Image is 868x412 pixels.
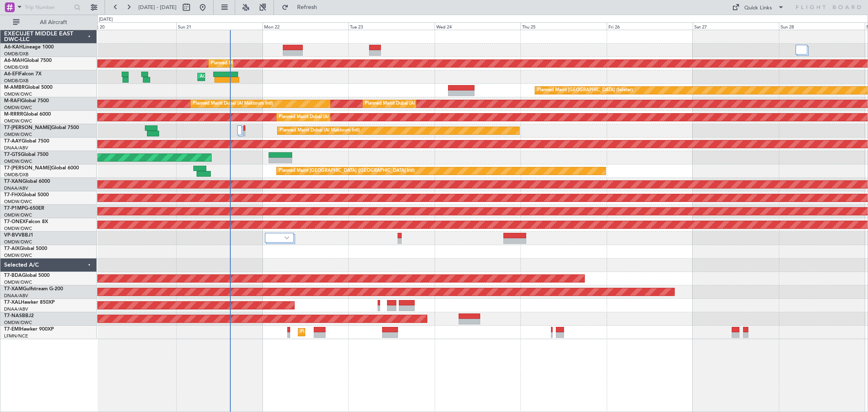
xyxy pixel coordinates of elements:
[4,58,24,63] span: A6-MAH
[4,105,32,111] a: OMDW/DWC
[4,233,33,238] a: VP-BVVBBJ1
[520,22,606,30] div: Thu 25
[4,327,54,332] a: T7-EMIHawker 900XP
[300,326,378,338] div: Planned Maint [GEOGRAPHIC_DATA]
[4,51,28,57] a: OMDB/DXB
[4,45,54,50] a: A6-KAHLineage 1000
[4,252,32,259] a: OMDW/DWC
[279,165,415,177] div: Planned Maint [GEOGRAPHIC_DATA] ([GEOGRAPHIC_DATA] Intl)
[4,193,49,197] a: T7-FHXGlobal 5000
[4,313,34,318] a: T7-NASBBJ2
[4,226,32,232] a: OMDW/DWC
[4,85,52,90] a: M-AMBRGlobal 5000
[4,287,63,291] a: T7-XAMGulfstream G-200
[435,22,520,30] div: Wed 24
[25,1,72,13] input: Trip Number
[4,152,48,157] a: T7-GTSGlobal 7500
[607,22,693,30] div: Fri 26
[4,206,24,211] span: T7-P1MP
[4,112,23,117] span: M-RRRR
[278,1,327,14] button: Refresh
[537,84,633,96] div: Planned Maint [GEOGRAPHIC_DATA] (Seletar)
[4,212,32,218] a: OMDW/DWC
[4,139,49,144] a: T7-AAYGlobal 7500
[4,145,28,151] a: DNAA/ABV
[4,112,51,117] a: M-RRRRGlobal 6000
[99,16,113,23] div: [DATE]
[21,20,86,25] span: All Aircraft
[4,85,25,90] span: M-AMBR
[284,236,289,239] img: arrow-gray.svg
[279,111,359,123] div: Planned Maint Dubai (Al Maktoum Intl)
[4,78,28,84] a: OMDB/DXB
[90,22,176,30] div: Sat 20
[4,166,79,171] a: T7-[PERSON_NAME]Global 6000
[4,166,51,171] span: T7-[PERSON_NAME]
[4,199,32,205] a: OMDW/DWC
[4,185,28,191] a: DNAA/ABV
[4,219,48,224] a: T7-ONEXFalcon 8X
[348,22,434,30] div: Tue 23
[4,118,32,124] a: OMDW/DWC
[4,131,32,138] a: OMDW/DWC
[4,333,28,339] a: LFMN/NCE
[4,246,47,251] a: T7-AIXGlobal 5000
[4,206,44,211] a: T7-P1MPG-650ER
[4,99,21,103] span: M-RAFI
[4,179,22,184] span: T7-XAN
[4,72,19,77] span: A6-EFI
[4,320,32,326] a: OMDW/DWC
[4,327,20,332] span: T7-EMI
[4,300,55,305] a: T7-XALHawker 850XP
[4,91,32,97] a: OMDW/DWC
[4,287,23,291] span: T7-XAM
[365,98,445,110] div: Planned Maint Dubai (Al Maktoum Intl)
[262,22,348,30] div: Mon 22
[744,4,772,12] div: Quick Links
[4,179,50,184] a: T7-XANGlobal 6000
[4,273,22,278] span: T7-BDA
[779,22,865,30] div: Sun 28
[176,22,262,30] div: Sun 21
[4,279,32,285] a: OMDW/DWC
[4,158,32,164] a: OMDW/DWC
[4,152,21,157] span: T7-GTS
[4,293,28,299] a: DNAA/ABV
[4,233,22,238] span: VP-BVV
[4,273,50,278] a: T7-BDAGlobal 5000
[4,313,22,318] span: T7-NAS
[193,98,273,110] div: Planned Maint Dubai (Al Maktoum Intl)
[4,58,52,63] a: A6-MAHGlobal 7500
[4,139,22,144] span: T7-AAY
[4,125,79,130] a: T7-[PERSON_NAME]Global 7500
[4,246,20,251] span: T7-AIX
[4,306,28,312] a: DNAA/ABV
[290,4,324,10] span: Refresh
[4,193,21,197] span: T7-FHX
[4,72,42,77] a: A6-EFIFalcon 7X
[280,125,360,137] div: Planned Maint Dubai (Al Maktoum Intl)
[9,16,88,29] button: All Aircraft
[4,219,26,224] span: T7-ONEX
[693,22,778,30] div: Sat 27
[4,125,51,130] span: T7-[PERSON_NAME]
[211,57,347,70] div: Planned Maint [GEOGRAPHIC_DATA] ([GEOGRAPHIC_DATA] Intl)
[4,64,28,70] a: OMDB/DXB
[4,45,23,50] span: A6-KAH
[728,1,788,14] button: Quick Links
[4,172,28,178] a: OMDB/DXB
[200,71,223,83] div: AOG Maint
[4,99,49,103] a: M-RAFIGlobal 7500
[4,300,21,305] span: T7-XAL
[4,239,32,245] a: OMDW/DWC
[138,4,177,11] span: [DATE] - [DATE]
